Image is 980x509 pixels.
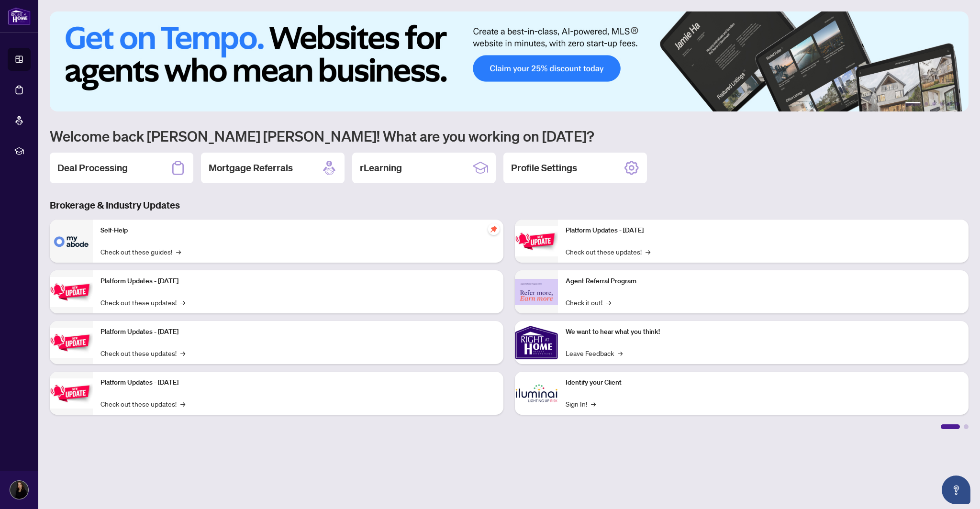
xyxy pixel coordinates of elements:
h2: rLearning [360,161,402,175]
button: 1 [905,102,921,106]
span: → [180,297,185,308]
span: → [606,297,611,308]
img: logo [8,7,31,25]
h2: Profile Settings [511,161,577,175]
h2: Deal Processing [57,161,128,175]
img: Slide 0 [50,11,969,111]
p: Self-Help [100,225,496,236]
img: Self-Help [50,220,93,263]
img: Agent Referral Program [515,279,558,305]
span: → [618,348,623,358]
button: 6 [955,102,959,106]
p: Platform Updates - [DATE] [100,327,496,337]
button: 4 [940,102,944,106]
a: Check out these updates!→ [100,297,185,308]
span: → [176,246,181,257]
button: 5 [947,102,951,106]
p: We want to hear what you think! [566,327,961,337]
a: Check it out!→ [566,297,611,308]
img: Platform Updates - July 8, 2025 [50,378,93,409]
p: Agent Referral Program [566,276,961,287]
p: Identify your Client [566,377,961,388]
span: → [180,348,185,358]
img: Platform Updates - June 23, 2025 [515,226,558,256]
h1: Welcome back [PERSON_NAME] [PERSON_NAME]! What are you working on [DATE]? [50,127,969,145]
a: Check out these updates!→ [566,246,650,257]
img: Identify your Client [515,372,558,415]
img: Platform Updates - September 16, 2025 [50,277,93,307]
a: Sign In!→ [566,398,596,409]
a: Check out these updates!→ [100,398,185,409]
img: Platform Updates - July 21, 2025 [50,328,93,358]
button: 3 [932,102,936,106]
img: Profile Icon [10,481,28,499]
span: → [646,246,650,257]
a: Check out these updates!→ [100,348,185,358]
span: → [180,398,185,409]
button: 2 [924,102,928,106]
p: Platform Updates - [DATE] [566,225,961,236]
p: Platform Updates - [DATE] [100,276,496,287]
span: pushpin [488,223,500,235]
img: We want to hear what you think! [515,321,558,364]
span: → [591,398,596,409]
a: Check out these guides!→ [100,246,181,257]
h2: Mortgage Referrals [209,161,293,175]
button: Open asap [942,476,970,504]
p: Platform Updates - [DATE] [100,377,496,388]
h3: Brokerage & Industry Updates [50,199,969,212]
a: Leave Feedback→ [566,348,623,358]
